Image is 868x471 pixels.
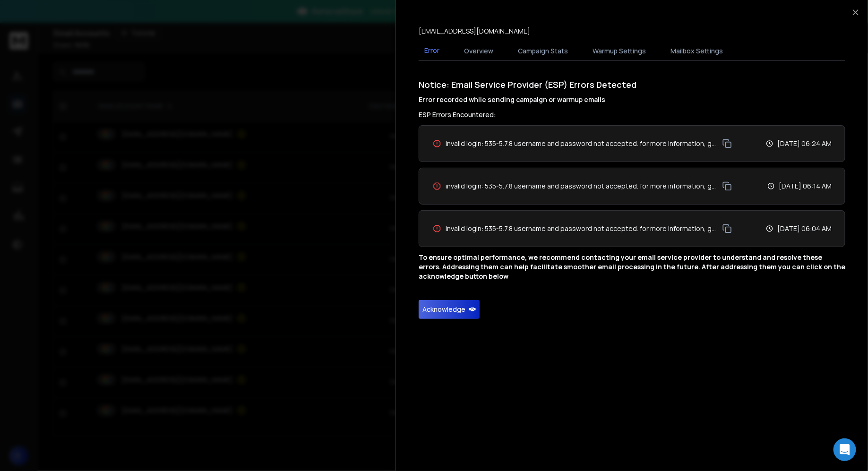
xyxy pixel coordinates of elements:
[777,139,832,148] p: [DATE] 06:24 AM
[512,41,574,61] button: Campaign Stats
[419,40,445,62] button: Error
[779,181,832,191] p: [DATE] 06:14 AM
[419,95,845,104] h4: Error recorded while sending campaign or warmup emails
[419,300,480,319] button: Acknowledge
[446,181,717,191] span: invalid login: 535-5.7.8 username and password not accepted. for more information, go to 535 5.7....
[446,139,717,148] span: invalid login: 535-5.7.8 username and password not accepted. for more information, go to 535 5.7....
[446,224,717,233] span: invalid login: 535-5.7.8 username and password not accepted. for more information, go to 535 5.7....
[419,110,845,120] h3: ESP Errors Encountered:
[458,41,499,61] button: Overview
[665,41,729,61] button: Mailbox Settings
[777,224,832,233] p: [DATE] 06:04 AM
[587,41,652,61] button: Warmup Settings
[834,438,856,461] div: Open Intercom Messenger
[419,78,845,104] h1: Notice: Email Service Provider (ESP) Errors Detected
[419,26,530,36] p: [EMAIL_ADDRESS][DOMAIN_NAME]
[419,253,845,281] p: To ensure optimal performance, we recommend contacting your email service provider to understand ...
